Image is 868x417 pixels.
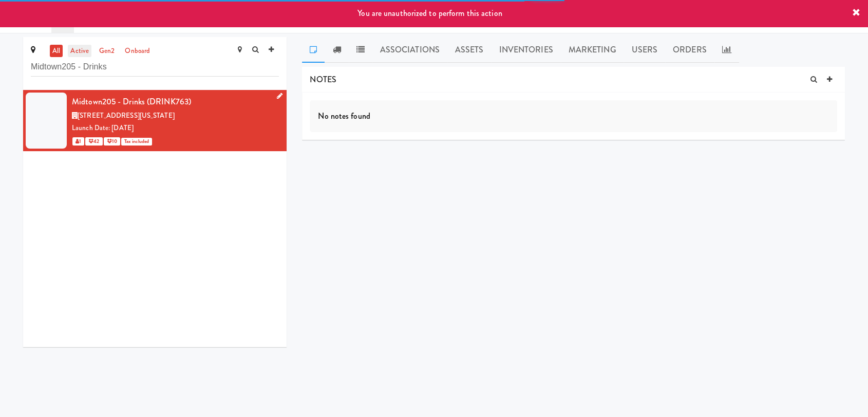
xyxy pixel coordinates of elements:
[68,45,91,58] a: active
[31,58,279,77] input: Search site
[357,7,502,19] span: You are unauthorized to perform this action
[50,45,63,58] a: all
[561,37,624,63] a: Marketing
[72,137,84,146] span: 1
[97,45,117,58] a: gen2
[491,37,560,63] a: Inventories
[624,37,665,63] a: Users
[72,94,279,110] div: Midtown205 - Drinks (DRINK763)
[665,37,714,63] a: Orders
[310,100,837,132] div: No notes found
[310,74,336,85] span: NOTES
[372,37,447,63] a: Associations
[78,111,175,120] span: [STREET_ADDRESS][US_STATE]
[72,122,279,135] div: Launch Date: [DATE]
[121,138,152,146] span: Tax included
[122,45,153,58] a: onboard
[23,90,287,151] li: Midtown205 - Drinks (DRINK763)[STREET_ADDRESS][US_STATE]Launch Date: [DATE] 1 42 10Tax included
[104,137,120,146] span: 10
[85,137,102,146] span: 42
[447,37,492,63] a: Assets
